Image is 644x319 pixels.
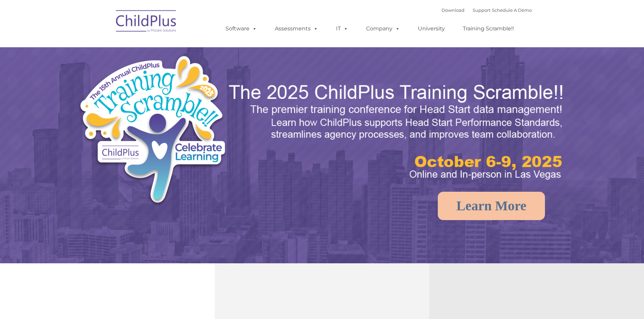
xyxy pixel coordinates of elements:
[456,22,521,35] a: Training Scramble!!
[329,22,355,35] a: IT
[438,192,545,220] a: Learn More
[492,7,532,13] a: Schedule A Demo
[268,22,325,35] a: Assessments
[442,7,464,13] a: Download
[473,7,491,13] a: Support
[442,7,532,13] font: |
[411,22,452,35] a: University
[359,22,407,35] a: Company
[219,22,264,35] a: Software
[113,5,180,39] img: ChildPlus by Procare Solutions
